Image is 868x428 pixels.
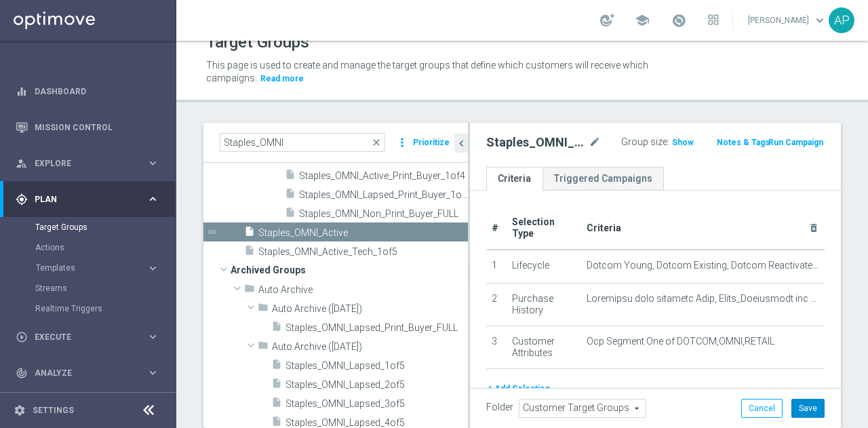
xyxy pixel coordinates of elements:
div: Analyze [16,367,146,379]
span: Loremipsu dolo sitametc Adip, Elits_Doeiusmodt inc ut : ,LA372: Etdolo,MA838: ALIQU ENI ADMINIMVE... [587,293,819,305]
td: Purchase History [507,284,581,326]
td: Customer Attributes [507,326,581,368]
span: Staples_OMNI_Non_Print_Buyer_FULL [299,208,468,220]
div: Dashboard [16,73,159,109]
a: Streams [35,283,141,294]
button: Run Campaign [767,135,825,150]
th: # [486,207,507,250]
button: Save [791,399,825,418]
span: This page is used to create and manage the target groups that define which customers will receive... [206,60,648,83]
a: Actions [35,242,141,253]
i: mode_edit [589,134,601,151]
span: Staples_OMNI_Lapsed_2of5 [285,379,468,391]
button: + Add Selection [486,381,551,396]
button: chevron_left [454,134,468,153]
i: insert_drive_file [271,321,282,336]
i: insert_drive_file [285,207,296,222]
h2: Staples_OMNI_Active_FULL [486,134,586,151]
i: keyboard_arrow_right [146,262,159,275]
button: Notes & Tags [715,135,771,150]
button: gps_fixed Plan keyboard_arrow_right [15,194,160,205]
button: person_search Explore keyboard_arrow_right [15,158,160,169]
span: Staples_OMNI_Active_Tech_1of5 [258,246,468,258]
i: insert_drive_file [244,226,255,241]
i: folder [258,340,269,355]
span: Staples_OMNI_Lapsed_3of5 [285,398,468,410]
i: gps_fixed [16,193,28,206]
i: insert_drive_file [271,378,282,393]
td: 1 [486,250,507,284]
span: Auto Archive [258,284,468,296]
span: Execute [35,333,146,341]
i: folder [258,302,269,317]
span: close [371,137,382,148]
i: delete_forever [808,222,819,233]
button: play_circle_outline Execute keyboard_arrow_right [15,332,160,343]
span: Auto Archive (2025-04-21) [272,303,468,315]
button: Read more [259,71,305,86]
a: Criteria [486,167,542,191]
i: keyboard_arrow_right [146,366,159,379]
i: insert_drive_file [271,397,282,412]
span: Staples_OMNI_Lapsed_1of5 [285,360,468,372]
label: Group size [621,136,667,148]
span: Archived Groups [231,260,468,279]
i: keyboard_arrow_right [146,330,159,343]
span: Templates [36,264,133,272]
i: insert_drive_file [285,188,296,203]
i: insert_drive_file [271,359,282,374]
i: play_circle_outline [16,331,28,343]
span: Dotcom Young, Dotcom Existing, Dotcom Reactivated, Retail Acquisition, Retail Existing, Retail Re... [587,260,819,271]
div: Actions [35,237,175,258]
span: Staples_OMNI_Lapsed_Print_Buyer_FULL [285,322,468,334]
span: Staples_OMNI_Active [258,227,468,239]
span: Auto Archive (2025-05-27) [272,341,468,353]
div: Realtime Triggers [35,298,175,319]
span: Ocp Segment One of DOTCOM,OMNI,RETAIL [587,336,774,347]
i: keyboard_arrow_right [146,157,159,170]
i: equalizer [16,85,28,98]
div: AP [829,7,854,33]
a: Realtime Triggers [35,303,141,314]
button: track_changes Analyze keyboard_arrow_right [15,368,160,378]
span: Staples_OMNI_Lapsed_Print_Buyer_1of4 [299,189,468,201]
div: Plan [16,193,146,206]
i: settings [14,404,26,416]
span: keyboard_arrow_down [812,13,827,28]
a: [PERSON_NAME]keyboard_arrow_down [747,10,829,31]
div: Target Groups [35,217,175,237]
i: keyboard_arrow_right [146,193,159,206]
span: Plan [35,195,146,203]
div: Streams [35,278,175,298]
span: Analyze [35,369,146,377]
button: Mission Control [15,122,160,133]
i: insert_drive_file [285,169,296,184]
span: school [635,13,650,28]
div: Templates [35,258,175,278]
button: Prioritize [411,134,452,152]
a: Triggered Campaigns [542,167,664,191]
td: 2 [486,284,507,326]
div: Templates [36,264,146,272]
h1: Target Groups [206,33,309,52]
label: Folder [486,402,513,413]
button: Cancel [741,399,783,418]
i: insert_drive_file [244,245,255,260]
button: Templates keyboard_arrow_right [35,262,160,273]
span: Explore [35,159,146,168]
span: Criteria [587,222,621,233]
span: Show [672,138,694,147]
i: folder [244,283,255,298]
input: Quick find group or folder [220,133,385,152]
a: Mission Control [35,109,159,145]
div: Explore [16,157,146,170]
span: Staples_OMNI_Active_Print_Buyer_1of4 [299,170,468,182]
a: Dashboard [35,73,159,109]
a: Target Groups [35,222,141,233]
div: Execute [16,331,146,343]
